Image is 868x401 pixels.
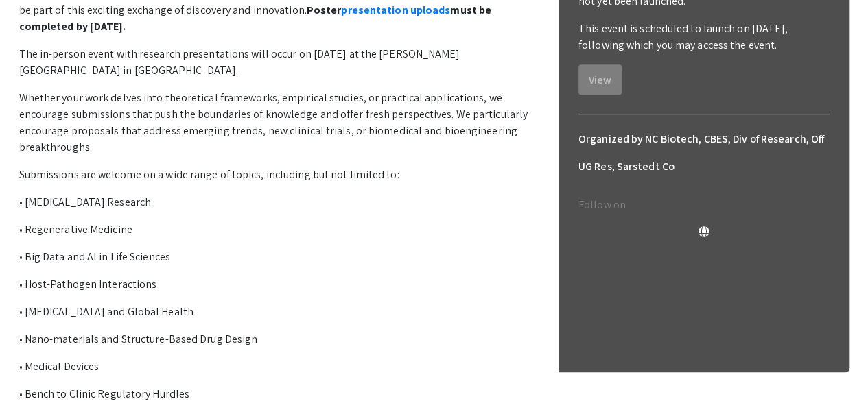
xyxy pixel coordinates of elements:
p: The in-person event with research presentations will occur on [DATE] at the [PERSON_NAME][GEOGRAP... [19,46,534,79]
h6: Organized by NC Biotech, CBES, Div of Research, Off UG Res, Sarstedt Co [578,125,830,180]
iframe: Chat [10,339,58,391]
p: Whether your work delves into theoretical frameworks, empirical studies, or practical application... [19,90,534,156]
p: Submissions are welcome on a wide range of topics, including but not limited to: [19,167,534,183]
p: • Nano-materials and Structure-Based Drug Design [19,331,534,348]
p: • Host-Pathogen Interactions [19,276,534,293]
strong: Poster must be completed by [DATE]. [19,3,492,34]
p: Follow on [578,197,830,213]
a: presentation uploads [341,3,450,17]
p: • Big Data and Al in Life Sciences [19,249,534,265]
p: • Medical Devices [19,359,534,375]
p: • [MEDICAL_DATA] and Global Health [19,304,534,320]
button: View [578,64,622,95]
p: This event is scheduled to launch on [DATE], following which you may access the event. [578,21,830,53]
p: • Regenerative Medicine [19,221,534,238]
p: • [MEDICAL_DATA] Research [19,194,534,210]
